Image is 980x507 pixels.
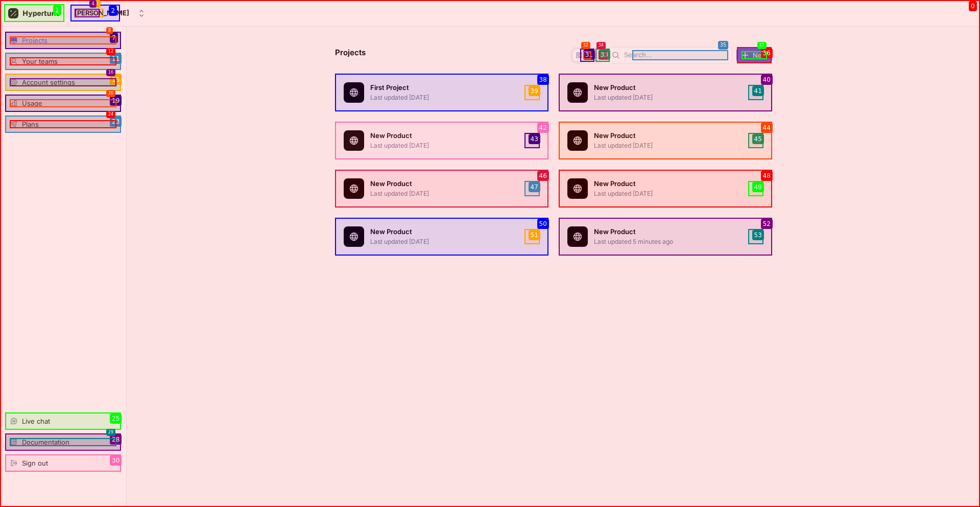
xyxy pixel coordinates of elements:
button: [PERSON_NAME] [70,5,150,21]
p: Last updated [DATE] [370,237,518,246]
p: New Product [594,131,742,141]
p: Last updated 5 minutes ago [594,237,742,246]
a: Account settings [5,74,121,91]
span: New [753,52,768,58]
div: Sign out [22,459,48,467]
a: Usage [5,95,121,112]
p: Last updated [DATE] [594,189,742,198]
p: Last updated [DATE] [594,141,742,150]
button: New [736,47,772,63]
div: [PERSON_NAME] [75,9,129,17]
div: Live chat [22,417,50,425]
input: Search... [624,50,728,60]
a: Projects [5,32,121,49]
p: Last updated [DATE] [594,93,742,102]
p: Last updated [DATE] [370,141,518,150]
div: Usage [22,99,42,107]
p: New Product [594,227,742,237]
div: Account settings [22,78,75,86]
p: New Product [594,179,742,189]
p: First Project [370,83,518,93]
a: Plans [5,116,121,133]
p: New Product [370,179,518,189]
p: New Product [370,227,518,237]
p: Last updated [DATE] [370,189,518,198]
p: New Product [370,131,518,141]
div: Plans [22,120,39,128]
div: Documentation [22,438,69,446]
p: Projects [335,47,366,63]
a: Documentation [5,433,121,451]
p: New Product [594,83,742,93]
div: Projects [22,36,47,44]
div: Your teams [22,57,58,65]
p: Last updated [DATE] [370,93,518,102]
a: Your teams [5,53,121,70]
